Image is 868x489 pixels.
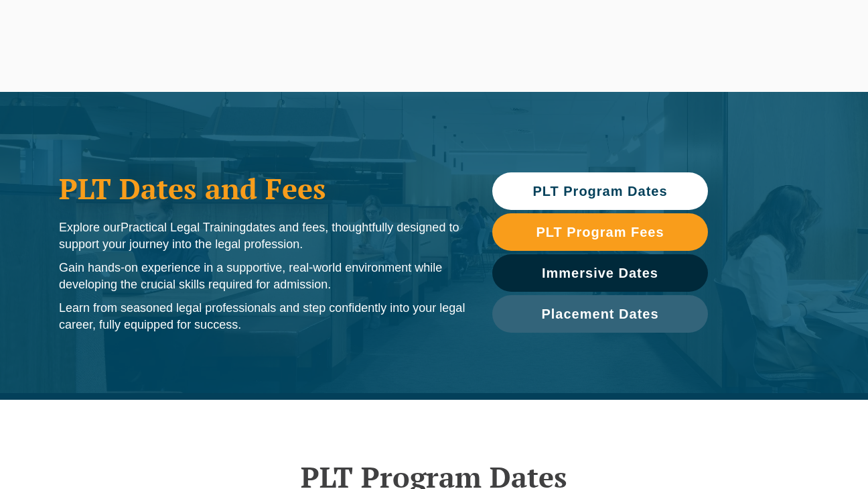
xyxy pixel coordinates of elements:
a: PLT Program Dates [492,172,708,210]
p: Gain hands-on experience in a supportive, real-world environment while developing the crucial ski... [59,260,465,293]
span: Practical Legal Training [121,221,246,234]
span: Immersive Dates [542,266,658,280]
h1: PLT Dates and Fees [59,172,465,205]
span: Placement Dates [541,307,658,321]
span: PLT Program Dates [532,184,667,198]
a: PLT Program Fees [492,213,708,251]
a: Placement Dates [492,295,708,333]
a: Immersive Dates [492,254,708,292]
p: Learn from seasoned legal professionals and step confidently into your legal career, fully equipp... [59,300,465,333]
span: PLT Program Fees [536,225,664,239]
p: Explore our dates and fees, thoughtfully designed to support your journey into the legal profession. [59,219,465,253]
